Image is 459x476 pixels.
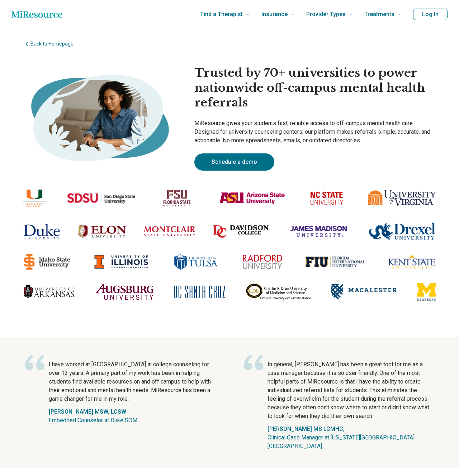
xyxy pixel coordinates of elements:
[11,7,62,22] a: Home page
[413,9,448,20] button: Log In
[368,222,436,240] img: Drexel University
[200,9,243,19] span: Find a Therapist
[23,285,76,299] img: University of Arkansas
[194,119,436,145] p: MiResource gives your students fast, reliable access to off-campus mental health care. Designed f...
[364,9,394,19] span: Treatments
[49,408,215,416] div: [PERSON_NAME] MSW, LCSW
[94,254,148,269] img: University of Illinois at Urbana-Champaign
[23,223,60,239] img: Duke University
[67,190,135,206] img: San Diego State University
[96,284,154,300] img: Augsburg University
[194,66,436,110] h1: Trusted by 70+ universities to power nationwide off-campus mental health referrals
[49,360,215,403] p: I have worked at [GEOGRAPHIC_DATA] in college counseling for over 13 years. A primary part of my ...
[306,256,365,267] img: Florida International University
[171,252,220,272] img: The University of Tulsa
[213,225,269,238] img: Davidson College
[306,188,347,208] img: North Carolina State University
[268,425,434,433] div: [PERSON_NAME] MS LCMHC,
[287,222,350,241] img: James Madison University
[49,416,215,425] p: Embedded Counselor at Duke SOM
[23,253,71,271] img: Idaho State University
[156,186,198,211] img: Florida State University
[144,226,195,236] img: Montclair State University
[219,192,285,204] img: Arizona State University
[174,285,226,298] img: University of California at Santa Cruz
[268,360,434,420] p: In general, [PERSON_NAME] has been a great tool for me as a case manager because it is so user fr...
[331,284,397,299] img: Macalester College
[23,189,46,207] img: University of Miami
[417,283,436,301] img: University of Michigan-Dearborn
[268,433,434,451] p: Clinical Case Manager at [US_STATE][GEOGRAPHIC_DATA] [GEOGRAPHIC_DATA]
[243,254,282,269] img: Radford University
[246,284,311,300] img: Charles R. Drew University of Medicine and Science
[261,9,288,19] span: Insurance
[23,40,436,48] a: Back to Homepage
[78,225,126,238] img: Elon University
[194,153,274,171] a: Schedule a demo
[306,9,346,19] span: Provider Types
[388,254,436,269] img: Kent State University
[368,190,436,206] img: University of Virginia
